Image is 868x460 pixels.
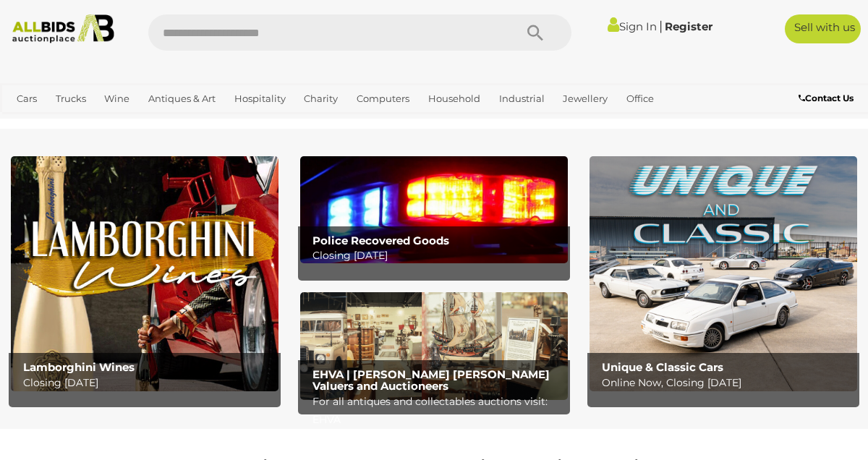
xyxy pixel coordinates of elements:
a: Cars [11,87,43,111]
a: Household [422,87,486,111]
button: Search [499,14,571,51]
p: Closing [DATE] [312,247,563,265]
b: Police Recovered Goods [312,234,449,247]
a: Unique & Classic Cars Unique & Classic Cars Online Now, Closing [DATE] [590,156,857,391]
a: Computers [351,87,415,111]
a: Hospitality [229,87,292,111]
a: Trucks [50,87,92,111]
a: Industrial [493,87,550,111]
p: Closing [DATE] [23,374,273,392]
a: Lamborghini Wines Lamborghini Wines Closing [DATE] [11,156,278,391]
a: Register [665,20,712,33]
a: Sign In [608,20,657,33]
a: Jewellery [557,87,613,111]
a: Contact Us [799,90,857,106]
a: Charity [298,87,344,111]
span: | [659,18,663,34]
p: For all antiques and collectables auctions visit: EHVA [312,393,563,429]
b: Lamborghini Wines [23,360,135,374]
img: EHVA | Evans Hastings Valuers and Auctioneers [300,292,568,399]
a: [GEOGRAPHIC_DATA] [59,111,174,135]
a: Sell with us [785,14,861,43]
img: Police Recovered Goods [300,156,568,263]
a: Wine [98,87,135,111]
a: Sports [11,111,52,135]
a: Office [621,87,660,111]
a: Police Recovered Goods Police Recovered Goods Closing [DATE] [300,156,568,263]
b: Contact Us [799,93,854,103]
img: Lamborghini Wines [11,156,278,391]
img: Allbids.com.au [7,14,121,43]
a: Antiques & Art [142,87,221,111]
a: EHVA | Evans Hastings Valuers and Auctioneers EHVA | [PERSON_NAME] [PERSON_NAME] Valuers and Auct... [300,292,568,399]
b: Unique & Classic Cars [602,360,723,374]
b: EHVA | [PERSON_NAME] [PERSON_NAME] Valuers and Auctioneers [312,367,550,393]
p: Online Now, Closing [DATE] [602,374,852,392]
img: Unique & Classic Cars [590,156,857,391]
